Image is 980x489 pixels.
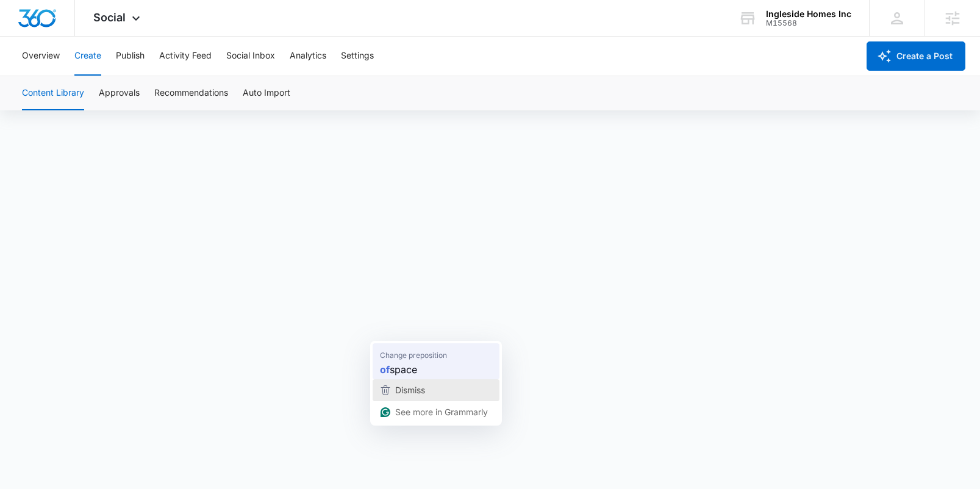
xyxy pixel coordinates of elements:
[766,9,851,19] div: account name
[154,76,228,110] button: Recommendations
[93,11,126,24] span: Social
[766,19,851,27] div: account id
[22,37,60,76] button: Overview
[159,37,212,76] button: Activity Feed
[74,37,101,76] button: Create
[867,41,965,71] button: Create a Post
[341,37,374,76] button: Settings
[243,76,290,110] button: Auto Import
[99,76,140,110] button: Approvals
[290,37,326,76] button: Analytics
[116,37,145,76] button: Publish
[22,76,84,110] button: Content Library
[226,37,275,76] button: Social Inbox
